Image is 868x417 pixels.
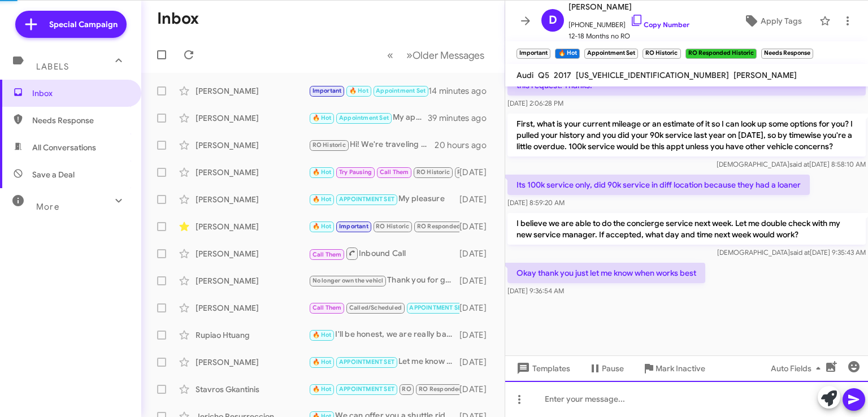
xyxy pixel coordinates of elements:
[380,168,409,176] span: Call Them
[380,44,400,67] button: Previous
[630,20,689,29] a: Copy Number
[409,304,465,311] span: APPOINTMENT SET
[387,48,393,62] span: «
[196,112,309,124] div: [PERSON_NAME]
[313,304,342,311] span: Call Them
[428,85,496,97] div: 14 minutes ago
[339,358,394,366] span: APPOINTMENT SET
[517,49,550,59] small: Important
[32,88,128,99] span: Inbox
[507,198,565,207] span: [DATE] 8:59:20 AM
[309,301,459,314] div: Inbound Call
[507,175,810,195] p: Its 100k service only, did 90k service in diff location because they had a loaner
[538,70,549,80] span: Q5
[771,358,825,379] span: Auto Fields
[49,19,118,30] span: Special Campaign
[32,115,128,126] span: Needs Response
[734,70,797,80] span: [PERSON_NAME]
[790,248,810,257] span: said at
[761,11,802,31] span: Apply Tags
[309,193,459,206] div: My pleasure
[339,196,394,203] span: APPOINTMENT SET
[633,358,714,379] button: Mark Inactive
[568,14,689,31] span: [PHONE_NUMBER]
[419,385,462,393] span: RO Responded
[32,142,96,153] span: All Conversations
[313,141,346,149] span: RO Historic
[505,358,579,379] button: Templates
[459,329,496,341] div: [DATE]
[36,202,59,212] span: More
[459,248,496,259] div: [DATE]
[309,84,428,97] div: Okay thank you just let me know when works best
[36,62,69,72] span: Labels
[459,194,496,205] div: [DATE]
[584,49,638,59] small: Appointment Set
[576,70,729,80] span: [US_VEHICLE_IDENTIFICATION_NUMBER]
[507,213,866,245] p: I believe we are able to do the concierge service next week. Let me double check with my new serv...
[761,49,813,59] small: Needs Response
[196,194,309,205] div: [PERSON_NAME]
[549,11,557,29] span: D
[313,223,332,230] span: 🔥 Hot
[196,384,309,395] div: Stavros Gkantinis
[309,111,428,124] div: My apologies for the delay. I see your car is here in service now. We'll see you back soon.
[32,169,75,180] span: Save a Deal
[413,49,484,62] span: Older Messages
[459,275,496,286] div: [DATE]
[313,114,332,121] span: 🔥 Hot
[459,302,496,314] div: [DATE]
[402,385,411,393] span: RO
[313,168,332,176] span: 🔥 Hot
[313,358,332,366] span: 🔥 Hot
[517,70,533,80] span: Audi
[196,248,309,259] div: [PERSON_NAME]
[309,274,459,287] div: Thank you for getting back to me. I will update my records.
[507,263,705,283] p: Okay thank you just let me know when works best
[157,10,199,28] h1: Inbox
[376,87,426,94] span: Appointment Set
[309,383,459,396] div: Hi, I just tried your phone number online but couldn't get through, can you give me a call?
[381,44,491,67] nav: Page navigation example
[514,358,570,379] span: Templates
[309,328,459,341] div: I'll be honest, we are really backed up on cars in service this week- short on technicians. It ma...
[309,220,459,233] div: Can you provide your current mileage or an estimate of it? Is it the front or rear brake pads and...
[376,223,409,230] span: RO Historic
[643,49,680,59] small: RO Historic
[435,140,496,151] div: 20 hours ago
[459,357,496,368] div: [DATE]
[507,286,564,295] span: [DATE] 9:36:54 AM
[685,49,757,59] small: RO Responded Historic
[731,11,814,31] button: Apply Tags
[428,112,496,124] div: 39 minutes ago
[602,358,624,379] span: Pause
[196,140,309,151] div: [PERSON_NAME]
[196,275,309,286] div: [PERSON_NAME]
[309,166,459,179] div: Standard Maintenance (a long list- which includes an oil & filter change), Air Cleaner - Clean ho...
[339,223,368,230] span: Important
[196,329,309,341] div: Rupiao Htuang
[459,384,496,395] div: [DATE]
[196,357,309,368] div: [PERSON_NAME]
[313,385,332,393] span: 🔥 Hot
[309,355,459,368] div: Let me know if you need anything else. Otherwise, I have you down for an oil change [DATE][DATE] ...
[400,44,491,67] button: Next
[313,251,342,258] span: Call Them
[406,48,413,62] span: »
[15,11,127,38] a: Special Campaign
[339,168,372,176] span: Try Pausing
[339,385,394,393] span: APPOINTMENT SET
[507,99,563,107] span: [DATE] 2:06:28 PM
[554,70,571,80] span: 2017
[762,358,834,379] button: Auto Fields
[417,223,485,230] span: RO Responded Historic
[507,114,866,157] p: First, what is your current mileage or an estimate of it so I can look up some options for you? I...
[313,277,384,284] span: No longer own the vehicl
[196,302,309,314] div: [PERSON_NAME]
[309,138,435,151] div: Hi! We're traveling & back next week, we'll call then.
[457,168,525,176] span: RO Responded Historic
[656,358,705,379] span: Mark Inactive
[313,331,332,338] span: 🔥 Hot
[717,160,866,168] span: [DEMOGRAPHIC_DATA] [DATE] 8:58:10 AM
[196,167,309,178] div: [PERSON_NAME]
